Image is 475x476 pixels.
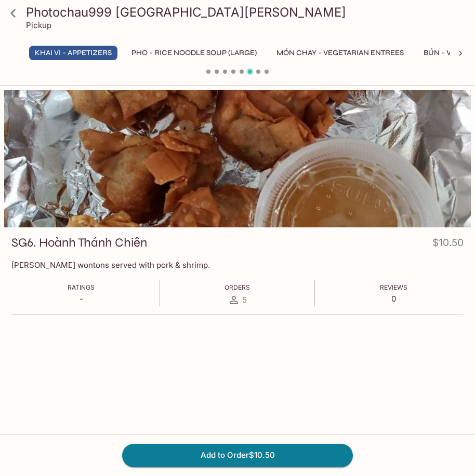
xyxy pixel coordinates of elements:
[380,283,407,291] span: Reviews
[68,283,95,291] span: Ratings
[26,4,467,20] h3: Photochau999 [GEOGRAPHIC_DATA][PERSON_NAME]
[29,46,117,60] button: Khai Vi - Appetizers
[126,46,262,60] button: Pho - Rice Noodle Soup (Large)
[68,294,95,304] p: -
[271,46,410,60] button: MÓN CHAY - Vegetarian Entrees
[380,294,407,304] p: 0
[122,444,353,467] button: Add to Order$10.50
[11,260,464,270] p: [PERSON_NAME] wontons served with pork & shrimp.
[26,20,51,30] p: Pickup
[242,295,247,305] span: 5
[225,283,250,291] span: Orders
[432,235,464,255] h4: $10.50
[11,235,147,251] h3: SG6. Hoành Thánh Chiên
[4,90,471,227] div: SG6. Hoành Thánh Chiên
